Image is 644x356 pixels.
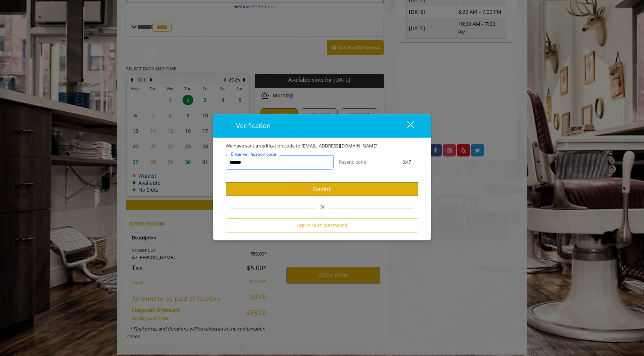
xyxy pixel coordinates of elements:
[390,159,424,166] div: 0:47
[399,121,413,131] div: close dialog
[226,182,418,196] button: Confirm
[339,159,366,166] button: Resend code
[236,122,271,130] span: Verification
[316,204,328,210] span: Or
[220,142,424,150] div: We have sent a verification code to [EMAIL_ADDRESS][DOMAIN_NAME]
[394,118,418,133] button: close dialog
[227,151,280,158] label: Enter verification code
[226,155,333,169] input: verificationCodeText
[226,219,418,233] button: Log in with password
